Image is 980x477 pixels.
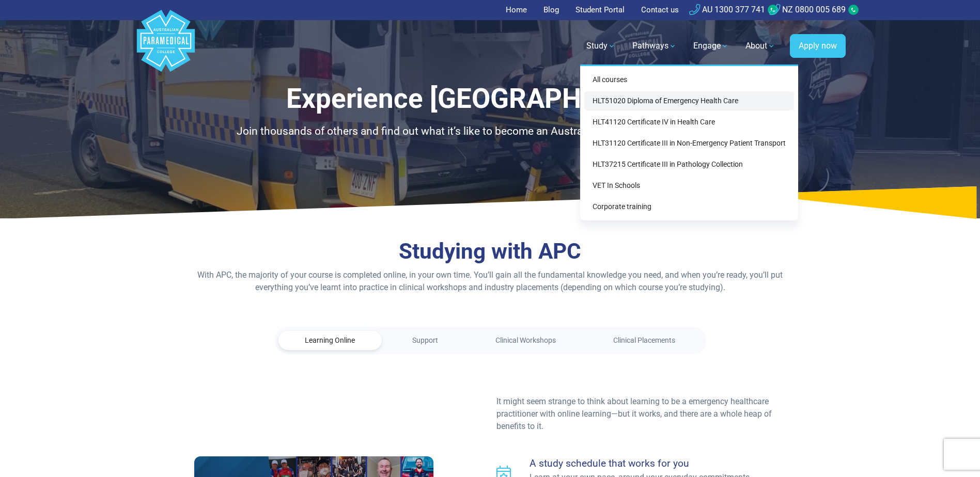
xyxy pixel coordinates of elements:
[530,457,761,469] h4: A study schedule that works for you
[580,65,798,220] div: Study
[188,239,792,265] h3: Studying with APC
[584,113,794,132] a: HLT41120 Certificate IV in Health Care
[739,31,782,60] a: About
[626,31,683,60] a: Pathways
[188,83,792,115] h1: Experience [GEOGRAPHIC_DATA]
[188,269,792,294] p: With APC, the majority of your course is completed online, in your own time. You’ll gain all the ...
[790,34,846,58] a: Apply now
[687,31,735,60] a: Engage
[584,176,794,195] a: VET In Schools
[386,331,465,350] a: Support
[689,5,765,14] a: AU 1300 377 741
[135,20,197,72] a: Australian Paramedical College
[584,91,794,110] a: HLT51020 Diploma of Emergency Health Care
[584,197,794,216] a: Corporate training
[496,395,786,433] p: It might seem strange to think about learning to be a emergency healthcare practitioner with onli...
[584,134,794,153] a: HLT31120 Certificate III in Non-Emergency Patient Transport
[469,331,583,350] a: Clinical Workshops
[587,331,702,350] a: Clinical Placements
[278,331,382,350] a: Learning Online
[580,31,622,60] a: Study
[584,70,794,89] a: All courses
[188,123,792,140] p: Join thousands of others and find out what it’s like to become an Australian Paramedical College ...
[769,5,846,14] a: NZ 0800 005 689
[584,155,794,174] a: HLT37215 Certificate III in Pathology Collection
